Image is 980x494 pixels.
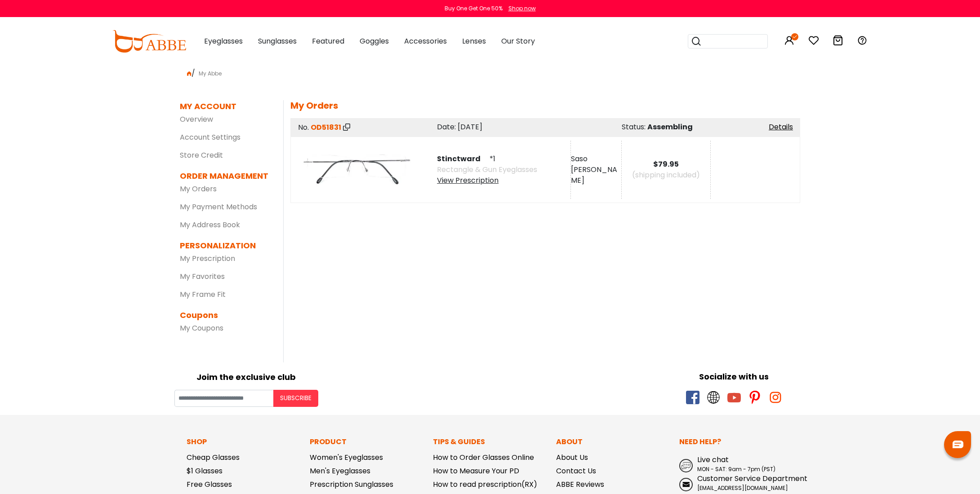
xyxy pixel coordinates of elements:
p: Product [310,437,424,447]
span: instagram [769,391,782,404]
dt: Coupons [180,309,270,321]
a: How to read prescription(RX) [433,479,537,490]
a: Contact Us [556,466,596,476]
span: facebook [686,391,699,404]
span: [DATE] [458,122,482,132]
div: Socialize with us [494,370,973,383]
a: Overview [180,114,213,124]
span: Our Story [501,36,535,46]
a: Account Settings [180,132,241,142]
a: My Orders [180,184,217,194]
a: Men's Eyeglasses [310,466,370,476]
span: OD51831 [311,122,341,132]
div: Joim the exclusive club [7,369,486,383]
span: Sunglasses [258,36,297,46]
span: Status: [622,122,646,132]
a: My Frame Fit [180,289,226,300]
span: Date: [437,122,456,132]
a: Shop now [504,4,536,12]
a: My Address Book [180,220,240,230]
p: Shop [187,437,301,447]
h5: My Orders [290,100,800,111]
span: MON - SAT: 9am - 7pm (PST) [697,465,775,473]
span: Lenses [462,36,486,46]
a: Cheap Glasses [187,452,240,463]
dt: ORDER MANAGEMENT [180,170,270,182]
a: My Prescription [180,253,235,264]
span: No. [298,122,309,132]
span: [EMAIL_ADDRESS][DOMAIN_NAME] [697,484,788,492]
a: About Us [556,452,588,463]
img: abbeglasses.com [112,30,186,53]
span: youtube [727,391,741,404]
a: Store Credit [180,150,223,160]
span: pinterest [748,391,762,404]
a: How to Order Glasses Online [433,452,534,463]
a: Prescription Sunglasses [310,479,393,490]
p: Tips & Guides [433,437,547,447]
span: Live chat [697,454,729,465]
div: Saso [571,154,621,164]
span: Customer Service Department [697,473,807,484]
img: chat [953,441,963,448]
span: Rectangle & Gun Eyeglasses [437,164,537,175]
span: Eyeglasses [204,36,243,46]
div: $79.95 [622,159,710,170]
span: Assembling [647,122,693,132]
img: product image [298,141,415,199]
a: Live chat MON - SAT: 9am - 7pm (PST) [679,454,793,473]
a: ABBE Reviews [556,479,604,490]
div: View Prescription [437,175,537,186]
span: Accessories [404,36,447,46]
input: Your email [174,390,273,407]
a: $1 Glasses [187,466,223,476]
div: Buy One Get One 50% [445,4,503,13]
span: Stinctward [437,154,488,164]
a: Details [769,122,793,132]
div: / [180,64,800,79]
img: home.png [187,71,192,76]
div: Shop now [508,4,536,13]
span: Goggles [360,36,389,46]
span: My Abbe [195,70,225,77]
a: Customer Service Department [EMAIL_ADDRESS][DOMAIN_NAME] [679,473,793,492]
a: My Payment Methods [180,202,257,212]
div: [PERSON_NAME] [571,164,621,186]
button: Subscribe [273,390,318,407]
a: Free Glasses [187,479,232,490]
dt: MY ACCOUNT [180,100,236,112]
p: Need Help? [679,437,793,447]
a: How to Measure Your PD [433,466,519,476]
div: (shipping included) [622,170,710,181]
dt: PERSONALIZATION [180,239,270,251]
span: twitter [707,391,720,404]
span: Featured [312,36,344,46]
a: My Favorites [180,271,225,282]
a: My Coupons [180,323,223,333]
a: Women's Eyeglasses [310,452,383,463]
p: About [556,437,670,447]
